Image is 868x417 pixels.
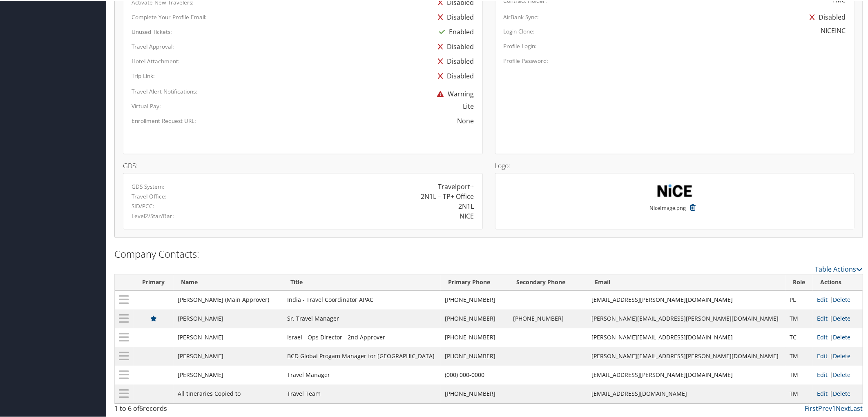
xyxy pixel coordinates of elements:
label: Level2/Star/Bar: [132,211,174,219]
td: [EMAIL_ADDRESS][PERSON_NAME][DOMAIN_NAME] [587,290,785,309]
td: [PHONE_NUMBER] [441,346,509,365]
label: Travel Alert Notifications: [132,87,197,95]
img: NiceImage.png [655,181,695,199]
th: Email [587,274,785,290]
div: Travelport+ [438,181,474,191]
td: | [813,328,863,346]
div: NICE [460,210,474,220]
div: Disabled [434,53,474,68]
div: Disabled [806,9,846,24]
td: [PERSON_NAME] [174,328,283,346]
td: [PHONE_NUMBER] [441,309,509,328]
th: Name [174,274,283,290]
a: Edit [817,295,828,303]
td: [PERSON_NAME] [174,346,283,365]
td: BCD Global Progam Manager for [GEOGRAPHIC_DATA] [283,346,441,365]
td: [PERSON_NAME][EMAIL_ADDRESS][PERSON_NAME][DOMAIN_NAME] [587,346,785,365]
a: Edit [817,333,828,341]
th: Title [283,274,441,290]
td: | [813,290,863,309]
td: | [813,384,863,403]
a: Delete [833,333,850,341]
label: Profile Login: [504,41,537,49]
a: Edit [817,370,828,378]
label: Unused Tickets: [132,27,172,35]
label: Travel Office: [132,192,167,200]
label: Virtual Pay: [132,101,161,109]
a: Edit [817,314,828,322]
a: Delete [833,370,850,378]
span: 6 [139,404,143,413]
div: Disabled [434,68,474,83]
th: Primary Phone [441,274,509,290]
small: NiceImage.png [649,203,686,219]
td: TC [785,328,813,346]
label: Travel Approval: [132,42,174,50]
label: Profile Password: [504,56,549,64]
label: Login Clone: [504,27,535,35]
td: All tineraries Copied to [174,384,283,403]
label: Hotel Attachment: [132,56,180,65]
div: NICEINC [821,25,846,35]
label: GDS System: [132,182,165,190]
h4: Logo: [495,162,855,168]
td: Israel - Ops Director - 2nd Approver [283,328,441,346]
td: | [813,309,863,328]
td: Sr. Travel Manager [283,309,441,328]
td: TM [785,309,813,328]
label: Complete Your Profile Email: [132,12,207,20]
td: [EMAIL_ADDRESS][DOMAIN_NAME] [587,384,785,403]
td: [PERSON_NAME] [174,309,283,328]
a: Last [850,404,863,413]
a: Edit [817,389,828,397]
div: Disabled [434,9,474,24]
div: Enabled [435,24,474,38]
a: Delete [833,314,850,322]
label: Trip Link: [132,71,155,79]
div: None [279,115,474,125]
div: Lite [463,100,474,110]
td: [PHONE_NUMBER] [441,328,509,346]
a: Prev [819,404,832,413]
th: Role [785,274,813,290]
a: Delete [833,352,850,359]
label: SID/PCC: [132,201,154,210]
td: TM [785,384,813,403]
td: | [813,365,863,384]
a: Delete [833,389,850,397]
td: [PHONE_NUMBER] [441,290,509,309]
div: 2N1L – TP+ Office [421,191,474,201]
td: | [813,346,863,365]
h4: GDS: [123,162,483,168]
td: [PERSON_NAME][EMAIL_ADDRESS][PERSON_NAME][DOMAIN_NAME] [587,309,785,328]
a: Next [836,404,850,413]
td: [PERSON_NAME][EMAIL_ADDRESS][DOMAIN_NAME] [587,328,785,346]
a: Table Actions [815,264,863,273]
label: AirBank Sync: [504,12,539,20]
td: [PHONE_NUMBER] [509,309,588,328]
div: 1 to 6 of records [114,403,292,417]
td: [PHONE_NUMBER] [441,384,509,403]
td: TM [785,346,813,365]
th: Primary [134,274,174,290]
td: [PERSON_NAME] [174,365,283,384]
a: Delete [833,295,850,303]
a: Edit [817,352,828,359]
span: Warning [433,89,474,98]
td: Travel Manager [283,365,441,384]
a: 1 [832,404,836,413]
th: Actions [813,274,863,290]
td: PL [785,290,813,309]
h2: Company Contacts: [114,247,863,261]
td: [EMAIL_ADDRESS][PERSON_NAME][DOMAIN_NAME] [587,365,785,384]
td: [PERSON_NAME] (Main Approver) [174,290,283,309]
div: Disabled [434,38,474,53]
a: First [805,404,819,413]
td: TM [785,365,813,384]
td: India - Travel Coordinator APAC [283,290,441,309]
td: (000) 000-0000 [441,365,509,384]
div: 2N1L [459,201,474,210]
label: Enrollment Request URL: [132,116,196,124]
th: Secondary Phone [509,274,588,290]
td: Travel Team [283,384,441,403]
